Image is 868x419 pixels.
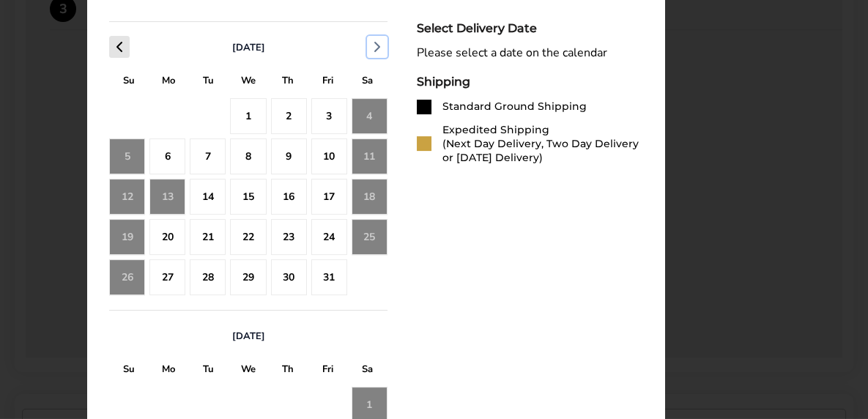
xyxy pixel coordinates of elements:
div: S [348,71,387,94]
div: Please select a date on the calendar [417,46,642,60]
div: S [348,360,387,382]
div: Select Delivery Date [417,21,642,35]
button: [DATE] [226,41,271,54]
div: T [268,71,308,94]
button: [DATE] [226,330,271,343]
div: T [268,360,308,382]
div: Shipping [417,75,642,89]
div: T [189,360,229,382]
div: M [149,360,188,382]
div: Standard Ground Shipping [442,100,587,114]
span: [DATE] [232,330,265,343]
div: F [308,360,347,382]
div: F [308,71,347,94]
div: T [189,71,229,94]
div: M [149,71,188,94]
div: W [229,71,268,94]
div: S [109,360,149,382]
div: Expedited Shipping (Next Day Delivery, Two Day Delivery or [DATE] Delivery) [442,123,642,165]
div: W [229,360,268,382]
div: S [109,71,149,94]
span: [DATE] [232,41,265,54]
